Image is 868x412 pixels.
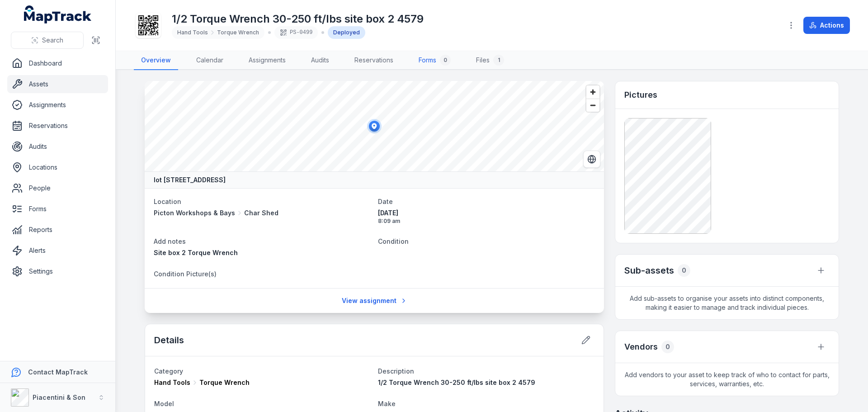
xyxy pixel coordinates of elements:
[624,264,674,277] h2: Sub-assets
[145,81,604,171] canvas: Map
[154,237,186,245] span: Add notes
[7,54,108,72] a: Dashboard
[154,400,174,407] span: Model
[624,341,658,353] h3: Vendors
[440,55,451,66] div: 0
[803,17,850,34] button: Actions
[328,26,365,39] div: Deployed
[154,208,371,218] a: Picton Workshops & BaysChar Shed
[244,208,278,218] span: Char Shed
[586,85,599,99] button: Zoom in
[177,29,208,36] span: Hand Tools
[199,378,250,387] span: Torque Wrench
[7,117,108,135] a: Reservations
[154,367,183,375] span: Category
[241,51,293,70] a: Assignments
[304,51,336,70] a: Audits
[586,99,599,112] button: Zoom out
[217,29,259,36] span: Torque Wrench
[154,270,217,278] span: Condition Picture(s)
[378,237,409,245] span: Condition
[7,96,108,114] a: Assignments
[154,175,226,185] strong: lot [STREET_ADDRESS]
[615,287,839,319] span: Add sub-assets to organise your assets into distinct components, making it easier to manage and t...
[172,12,424,26] h1: 1/2 Torque Wrench 30-250 ft/lbs site box 2 4579
[493,55,504,66] div: 1
[154,198,181,205] span: Location
[7,262,108,280] a: Settings
[624,89,657,101] h3: Pictures
[11,32,84,49] button: Search
[336,292,413,309] a: View assignment
[189,51,231,70] a: Calendar
[378,198,393,205] span: Date
[33,393,85,401] strong: Piacentini & Son
[154,334,184,346] h2: Details
[347,51,401,70] a: Reservations
[42,36,63,45] span: Search
[378,208,595,225] time: 25/08/2025, 8:09:07 am
[154,249,238,256] span: Site box 2 Torque Wrench
[469,51,511,70] a: Files1
[7,179,108,197] a: People
[378,218,595,225] span: 8:09 am
[154,378,190,387] span: Hand Tools
[274,26,318,39] div: PS-0499
[378,400,396,407] span: Make
[7,75,108,93] a: Assets
[154,208,235,218] span: Picton Workshops & Bays
[583,151,600,168] button: Switch to Satellite View
[7,200,108,218] a: Forms
[378,208,595,218] span: [DATE]
[134,51,178,70] a: Overview
[661,341,674,353] div: 0
[7,137,108,156] a: Audits
[378,379,535,386] span: 1/2 Torque Wrench 30-250 ft/lbs site box 2 4579
[615,363,839,396] span: Add vendors to your asset to keep track of who to contact for parts, services, warranties, etc.
[7,242,108,260] a: Alerts
[7,221,108,239] a: Reports
[28,368,88,376] strong: Contact MapTrack
[7,158,108,176] a: Locations
[378,367,414,375] span: Description
[24,5,92,24] a: MapTrack
[678,264,690,277] div: 0
[411,51,458,70] a: Forms0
